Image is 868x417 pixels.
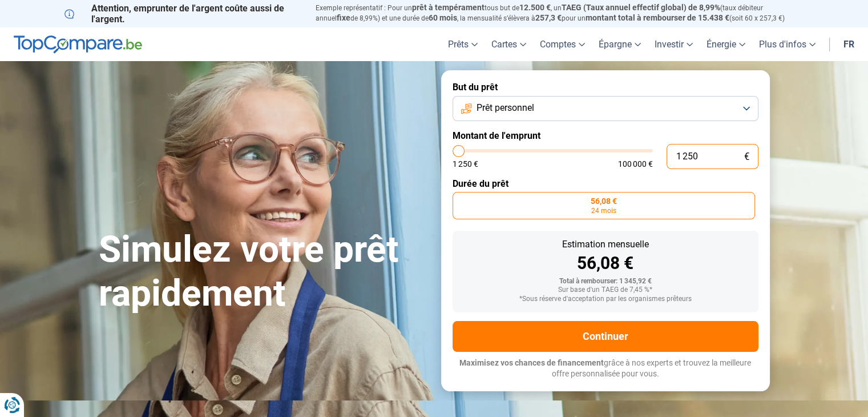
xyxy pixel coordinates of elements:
a: Cartes [485,27,533,61]
a: Comptes [533,27,592,61]
label: Montant de l'emprunt [453,130,758,141]
span: 12.500 € [519,3,551,12]
img: TopCompare [14,35,142,54]
div: 56,08 € [462,255,749,272]
h1: Simulez votre prêt rapidement [99,228,427,316]
div: Estimation mensuelle [462,240,749,249]
a: Épargne [592,27,648,61]
span: 1 250 € [453,160,478,168]
a: Prêts [441,27,485,61]
span: 257,3 € [535,13,562,22]
span: montant total à rembourser de 15.438 € [586,13,729,22]
span: 60 mois [429,13,457,22]
div: Total à rembourser: 1 345,92 € [462,278,749,286]
span: 24 mois [591,207,616,214]
span: Maximisez vos chances de financement [459,358,604,367]
div: *Sous réserve d'acceptation par les organismes prêteurs [462,295,749,303]
button: Continuer [453,321,758,352]
span: € [744,152,749,162]
span: 56,08 € [591,197,617,205]
a: fr [837,27,861,61]
label: But du prêt [453,82,758,93]
a: Plus d'infos [752,27,822,61]
p: grâce à nos experts et trouvez la meilleure offre personnalisée pour vous. [453,358,758,380]
span: prêt à tempérament [412,3,485,12]
a: Énergie [700,27,752,61]
div: Sur base d'un TAEG de 7,45 %* [462,286,749,294]
label: Durée du prêt [453,178,758,189]
span: Prêt personnel [477,102,534,114]
span: TAEG (Taux annuel effectif global) de 8,99% [562,3,720,12]
span: 100 000 € [618,160,653,168]
p: Exemple représentatif : Pour un tous but de , un (taux débiteur annuel de 8,99%) et une durée de ... [316,3,804,23]
p: Attention, emprunter de l'argent coûte aussi de l'argent. [64,3,302,25]
a: Investir [648,27,700,61]
span: fixe [337,13,350,22]
button: Prêt personnel [453,96,758,121]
